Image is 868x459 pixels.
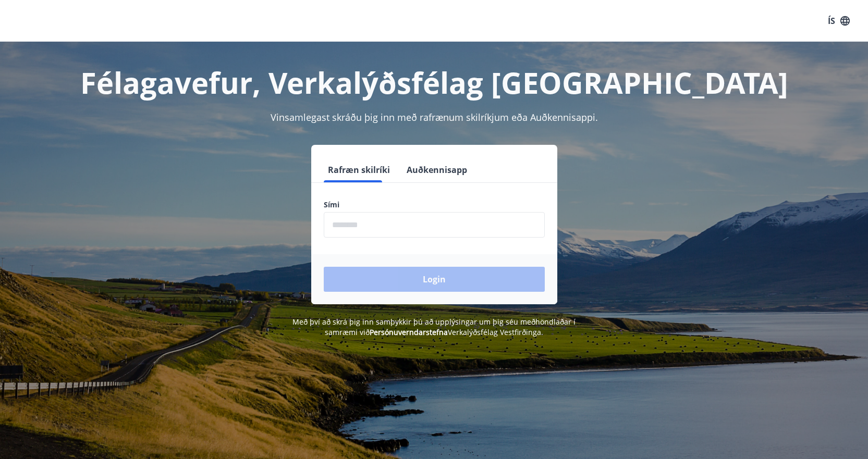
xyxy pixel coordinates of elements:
[324,157,394,182] button: Rafræn skilríki
[370,327,448,337] a: Persónuverndarstefna
[324,200,545,210] label: Sími
[402,157,471,182] button: Auðkennisapp
[822,11,855,30] button: ÍS
[71,63,797,102] h1: Félagavefur, Verkalýðsfélag [GEOGRAPHIC_DATA]
[292,317,576,337] span: Með því að skrá þig inn samþykkir þú að upplýsingar um þig séu meðhöndlaðar í samræmi við Verkalý...
[271,111,598,123] span: Vinsamlegast skráðu þig inn með rafrænum skilríkjum eða Auðkennisappi.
